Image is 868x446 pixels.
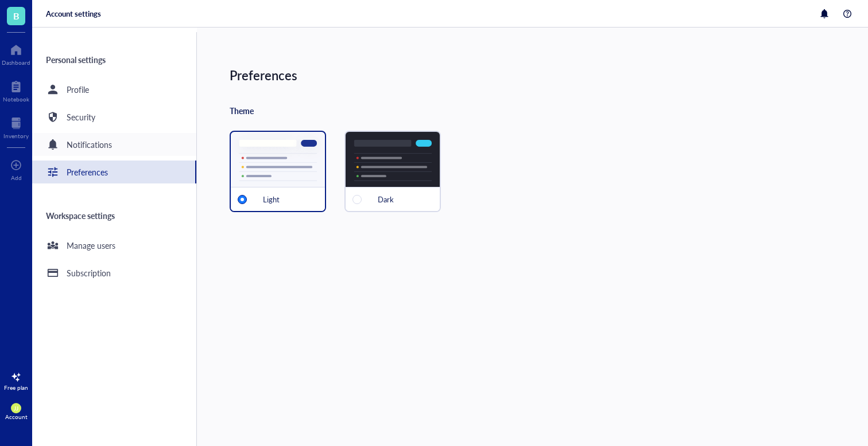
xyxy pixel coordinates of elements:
div: Subscription [67,267,111,279]
a: Profile [32,78,196,101]
div: Preferences [230,64,868,86]
a: Dashboard [2,41,30,66]
div: Notebook [3,96,29,103]
div: Security [67,111,95,123]
div: Manage users [67,239,115,252]
a: Notifications [32,133,196,156]
a: Subscription [32,261,196,284]
div: Free plan [4,384,28,391]
a: Inventory [3,114,29,139]
div: Preferences [67,166,108,178]
div: Theme [230,104,868,117]
a: Manage users [32,234,196,257]
div: Profile [67,83,89,96]
div: Workspace settings [32,202,196,229]
div: Light [263,194,280,205]
span: B [13,9,20,23]
div: Dashboard [2,59,30,66]
a: Preferences [32,161,196,183]
span: JJ [14,405,18,412]
a: Notebook [3,77,29,103]
div: Notifications [67,138,112,151]
div: Dark [378,194,394,205]
a: Security [32,105,196,128]
div: Account settings [46,9,101,19]
div: Account [5,413,28,420]
div: Add [11,174,22,181]
div: Inventory [3,132,29,139]
div: Personal settings [32,46,196,73]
